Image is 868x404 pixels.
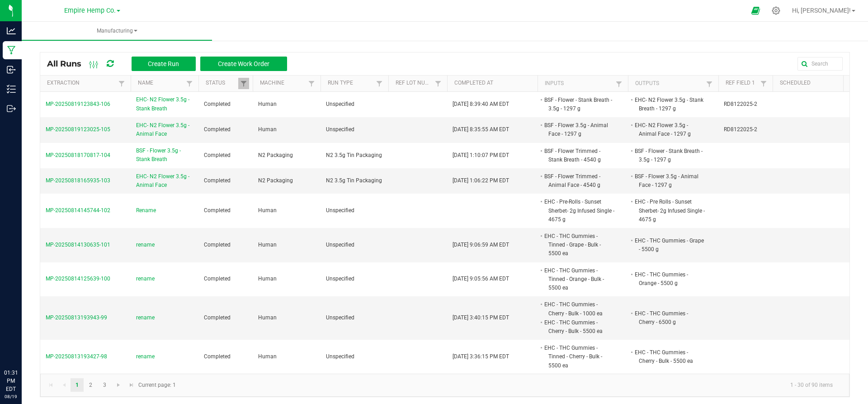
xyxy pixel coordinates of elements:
li: EHC - THC Gummies - Orange - 5500 g [633,270,705,288]
span: N2 Packaging [258,177,293,184]
li: EHC - THC Gummies - Tinned - Grape - Bulk - 5500 ea [543,232,614,258]
li: EHC - THC Gummies - Cherry - 6500 g [633,309,705,327]
span: [DATE] 8:35:55 AM EDT [453,126,509,133]
a: Filter [613,78,624,90]
span: Completed [204,207,231,214]
span: MP-20250814130635-101 [46,242,110,248]
span: Completed [204,242,231,248]
li: EHC - THC Gummies - Grape - 5500 g [633,236,705,254]
li: EHC- N2 Flower 3.5g - Animal Face - 1297 g [633,121,705,138]
a: StatusSortable [206,80,238,87]
a: Page 3 [98,378,111,392]
span: Completed [204,152,231,158]
li: EHC - THC Gummies - Tinned - Cherry - Bulk - 5500 ea [543,343,614,370]
span: Completed [204,314,231,321]
span: Create Work Order [218,60,269,67]
span: [DATE] 8:39:40 AM EDT [453,101,509,107]
span: BSF - Flower 3.5g - Stank Breath [136,147,193,164]
div: Manage settings [770,6,782,15]
kendo-pager-info: 1 - 30 of 90 items [181,378,840,393]
a: Manufacturing [22,22,212,41]
li: BSF - Flower 3.5g - Animal Face - 1297 g [633,172,705,190]
span: N2 Packaging [258,152,293,158]
span: Unspecified [326,353,354,360]
li: EHC - THC Gummies - Tinned - Orange - Bulk - 5500 ea [543,266,614,293]
span: [DATE] 1:10:07 PM EDT [453,152,509,158]
button: Create Run [132,57,196,71]
span: EHC- N2 Flower 3.5g - Animal Face [136,121,193,138]
a: Filter [116,78,127,89]
span: [DATE] 9:05:56 AM EDT [453,276,509,282]
a: ScheduledSortable [780,80,859,87]
span: [DATE] 9:06:59 AM EDT [453,242,509,248]
a: Filter [704,78,715,90]
span: RD8122025-2 [724,126,757,133]
span: Rename [136,206,156,215]
span: Human [258,126,277,133]
span: Human [258,242,277,248]
span: Empire Hemp Co. [64,7,116,14]
span: Human [258,353,277,360]
span: Unspecified [326,314,354,321]
a: Page 1 [71,378,84,392]
a: Filter [306,78,317,89]
span: rename [136,241,155,249]
a: Filter [184,78,195,89]
span: Unspecified [326,101,354,107]
span: Human [258,276,277,282]
span: MP-20250814145744-102 [46,207,110,214]
span: Unspecified [326,276,354,282]
span: Completed [204,101,231,107]
span: Human [258,207,277,214]
span: Open Ecommerce Menu [745,2,766,19]
span: Human [258,314,277,321]
span: Manufacturing [22,27,212,35]
span: MP-20250818170817-104 [46,152,110,158]
span: rename [136,275,155,283]
th: Outputs [628,76,718,92]
inline-svg: Manufacturing [7,46,16,55]
span: Create Run [148,60,179,67]
a: Go to the next page [112,378,125,392]
a: Run TypeSortable [328,80,373,87]
a: Filter [374,78,385,89]
span: Unspecified [326,242,354,248]
span: [DATE] 1:06:22 PM EDT [453,177,509,184]
span: Unspecified [326,126,354,133]
span: rename [136,314,155,322]
span: Unspecified [326,207,354,214]
span: Go to the last page [128,381,135,389]
li: BSF - Flower - Stank Breath - 3.5g - 1297 g [633,147,705,164]
li: EHC - THC Gummies - Cherry - Bulk - 1000 ea [543,300,614,318]
inline-svg: Outbound [7,104,16,113]
span: N2 3.5g Tin Packaging [326,152,382,158]
p: 08/19 [4,393,18,400]
a: Filter [433,78,443,89]
span: Completed [204,177,231,184]
li: EHC - THC Gummies - Cherry - Bulk - 5500 ea [543,318,614,336]
a: Ref Field 1Sortable [726,80,758,87]
span: MP-20250813193427-98 [46,353,107,360]
div: All Runs [47,56,294,71]
a: Filter [758,78,769,89]
span: Go to the next page [115,381,122,389]
a: ExtractionSortable [47,80,116,87]
span: [DATE] 3:36:15 PM EDT [453,353,509,360]
span: Completed [204,126,231,133]
iframe: Resource center [9,332,36,359]
a: Page 2 [84,378,97,392]
span: rename [136,352,155,361]
span: EHC- N2 Flower 3.5g - Stank Breath [136,95,193,113]
span: MP-20250813193943-99 [46,314,107,321]
li: BSF - Flower Trimmed - Animal Face - 4540 g [543,172,614,190]
li: BSF - Flower Trimmed - Stank Breath - 4540 g [543,147,614,164]
p: 01:31 PM EDT [4,369,18,393]
a: Ref Lot NumberSortable [396,80,432,87]
li: EHC - Pre-Rolls - Sunset Sherbet- 2g Infused Single - 4675 g [543,197,614,224]
span: N2 3.5g Tin Packaging [326,177,382,184]
li: EHC - THC Gummies - Cherry - Bulk - 5500 ea [633,348,705,366]
span: Completed [204,276,231,282]
inline-svg: Inventory [7,85,16,94]
span: Completed [204,353,231,360]
kendo-pager: Current page: 1 [40,374,849,397]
